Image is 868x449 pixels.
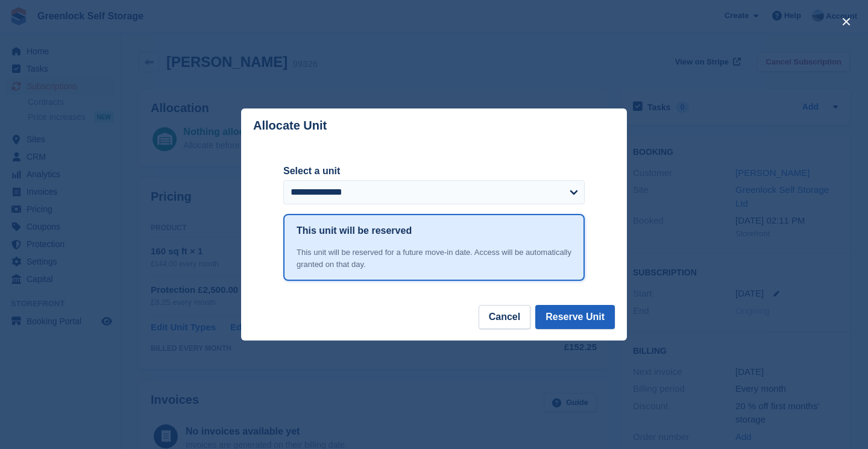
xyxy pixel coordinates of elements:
[297,224,412,238] h1: This unit will be reserved
[297,246,571,270] div: This unit will be reserved for a future move-in date. Access will be automatically granted on tha...
[535,305,615,329] button: Reserve Unit
[837,12,856,31] button: close
[283,164,585,178] label: Select a unit
[479,305,530,329] button: Cancel
[253,119,327,133] p: Allocate Unit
